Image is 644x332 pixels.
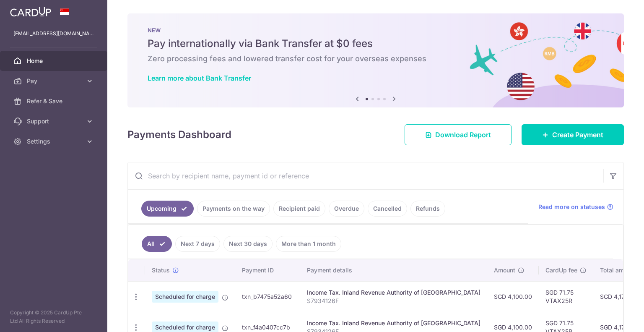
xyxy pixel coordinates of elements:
span: Settings [27,137,82,146]
p: [EMAIL_ADDRESS][DOMAIN_NAME] [13,29,94,38]
span: Support [27,117,82,125]
td: SGD 4,171.75 [593,281,644,312]
a: Cancelled [368,201,407,217]
td: SGD 4,100.00 [487,281,539,312]
span: Refer & Save [27,97,82,105]
img: Bank transfer banner [127,13,624,107]
a: Upcoming [141,201,194,217]
p: NEW [148,27,604,34]
a: Payments on the way [197,201,270,217]
a: Next 7 days [175,236,220,252]
th: Payment ID [235,259,300,281]
a: Learn more about Bank Transfer [148,74,251,82]
div: Income Tax. Inland Revenue Authority of [GEOGRAPHIC_DATA] [307,288,480,297]
span: Read more on statuses [538,203,605,211]
td: txn_b7475a52a60 [235,281,300,312]
span: Download Report [435,130,491,140]
a: Refunds [410,201,445,217]
span: Total amt. [600,266,628,274]
div: Income Tax. Inland Revenue Authority of [GEOGRAPHIC_DATA] [307,319,480,327]
h6: Zero processing fees and lowered transfer cost for your overseas expenses [148,54,604,64]
span: Create Payment [552,130,603,140]
a: More than 1 month [276,236,341,252]
span: Scheduled for charge [152,291,218,303]
span: Pay [27,77,82,85]
h4: Payments Dashboard [127,127,231,142]
span: Home [27,57,82,65]
th: Payment details [300,259,487,281]
h5: Pay internationally via Bank Transfer at $0 fees [148,37,604,50]
a: Create Payment [522,124,624,145]
input: Search by recipient name, payment id or reference [128,162,603,189]
a: Overdue [329,201,364,217]
td: SGD 71.75 VTAX25R [539,281,593,312]
a: Download Report [405,124,512,145]
p: S7934126F [307,297,480,305]
a: Next 30 days [223,236,273,252]
span: Status [152,266,170,274]
span: Amount [494,266,515,274]
a: Read more on statuses [538,203,613,211]
a: All [142,236,172,252]
a: Recipient paid [273,201,325,217]
span: CardUp fee [545,266,577,274]
img: CardUp [10,7,51,17]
